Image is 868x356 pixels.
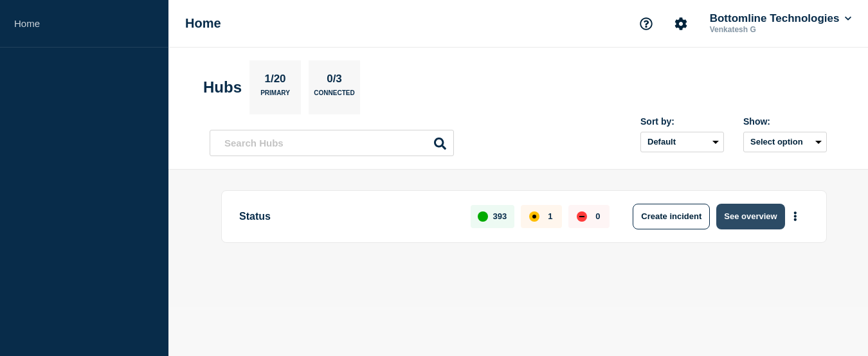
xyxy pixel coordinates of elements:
p: Connected [314,89,354,103]
button: Create incident [633,204,710,229]
select: Sort by [640,132,724,152]
h1: Home [185,16,221,31]
div: up [478,211,488,222]
h2: Hubs [203,78,242,96]
button: Support [633,10,660,37]
p: 0 [595,211,600,221]
button: See overview [716,204,784,229]
p: 0/3 [322,73,347,89]
div: affected [529,211,539,222]
div: Sort by: [640,116,724,127]
input: Search Hubs [210,130,454,156]
p: Status [239,204,456,229]
p: 393 [493,211,507,221]
p: Primary [260,89,290,103]
button: More actions [787,204,804,228]
p: 1/20 [260,73,291,89]
p: Venkatesh G [707,25,841,34]
div: down [577,211,587,222]
button: Account settings [667,10,694,37]
div: Show: [743,116,827,127]
button: Bottomline Technologies [707,12,854,25]
button: Select option [743,132,827,152]
p: 1 [548,211,552,221]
